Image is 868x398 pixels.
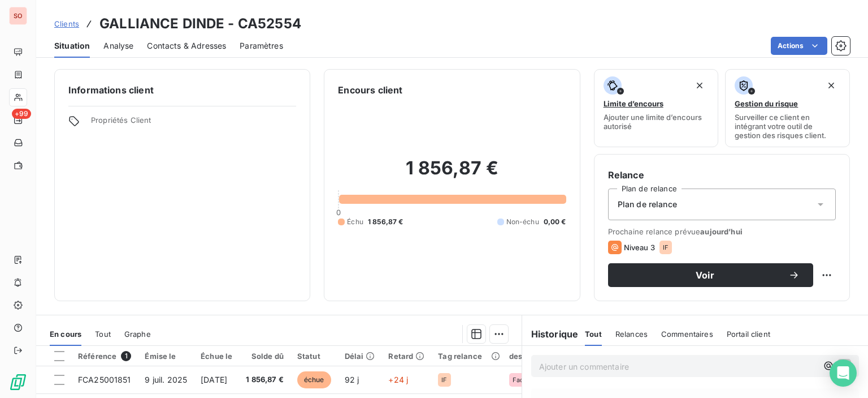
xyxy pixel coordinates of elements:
h6: Historique [522,327,579,341]
span: 9 juil. 2025 [145,375,187,384]
a: Clients [54,18,79,29]
span: 1 856,87 € [368,217,403,227]
span: Gestion du risque [735,99,798,108]
div: Délai [345,352,375,361]
span: 1 [121,351,131,361]
div: Open Intercom Messenger [830,360,857,387]
span: Prochaine relance prévue [608,227,836,236]
span: 1 856,87 € [246,374,284,386]
span: Voir [622,271,788,280]
button: Gestion du risqueSurveiller ce client en intégrant votre outil de gestion des risques client. [725,69,850,147]
span: [DATE] [201,375,227,384]
button: Limite d’encoursAjouter une limite d’encours autorisé [594,69,719,147]
span: Clients [54,19,79,28]
span: Limite d’encours [604,99,663,108]
span: Paramètres [240,40,283,52]
span: Niveau 3 [624,243,655,252]
span: Situation [54,40,90,52]
span: Relances [615,329,648,339]
span: Tout [95,329,111,339]
h6: Encours client [338,83,402,97]
span: Ajouter une limite d’encours autorisé [604,113,709,131]
h6: Relance [608,168,836,182]
span: IF [441,376,447,383]
span: Plan de relance [618,199,677,210]
span: échue [297,371,331,388]
span: Tout [585,329,602,339]
div: Échue le [201,352,232,361]
img: Logo LeanPay [9,373,27,391]
span: aujourd’hui [700,227,743,236]
span: Portail client [727,329,770,339]
div: Retard [388,352,424,361]
h6: Informations client [68,83,296,97]
h3: GALLIANCE DINDE - CA52554 [99,14,301,34]
span: IF [663,244,669,251]
button: Actions [771,37,827,55]
span: Propriétés Client [91,115,296,131]
div: Tag relance [438,352,496,361]
h2: 1 856,87 € [338,157,566,191]
span: En cours [50,329,81,339]
span: +24 j [388,375,408,384]
span: Analyse [103,40,133,52]
span: Non-échu [506,217,539,227]
span: Commentaires [661,329,713,339]
span: Contacts & Adresses [147,40,226,52]
button: Voir [608,263,813,287]
div: SO [9,7,27,25]
span: FCA25001851 [78,375,131,384]
div: description [509,352,566,361]
div: Solde dû [246,352,284,361]
span: Échu [347,217,363,227]
span: +99 [12,109,31,119]
span: Graphe [124,329,151,339]
div: Émise le [145,352,187,361]
span: 0,00 € [544,217,566,227]
span: Surveiller ce client en intégrant votre outil de gestion des risques client. [735,113,840,140]
span: 92 j [345,375,359,384]
div: Statut [297,352,331,361]
span: Facture sit. n°1 - GALLIANCE DINDE [513,376,562,383]
div: Référence [78,351,131,361]
span: 0 [336,208,341,217]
